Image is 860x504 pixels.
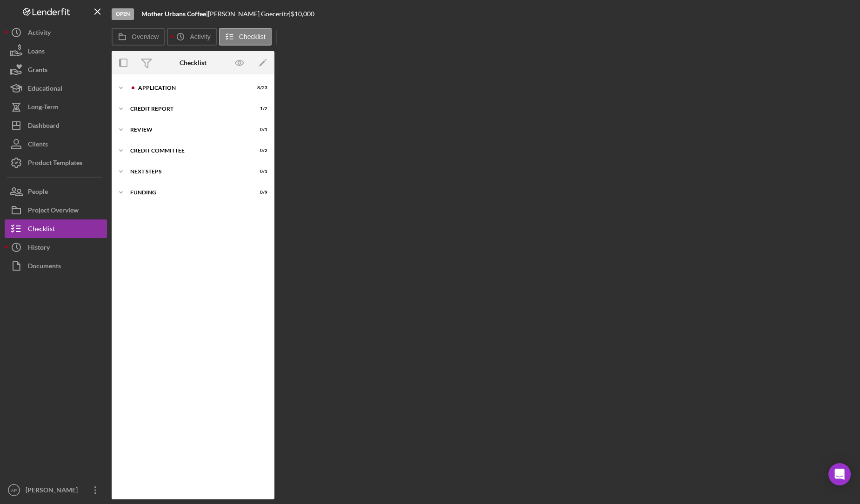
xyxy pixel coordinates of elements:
[5,42,107,60] button: Loans
[5,98,107,116] button: Long-Term
[190,33,210,40] label: Activity
[130,169,244,174] div: Next Steps
[5,79,107,98] button: Educational
[28,116,60,137] div: Dashboard
[130,190,244,195] div: Funding
[251,127,267,133] div: 0 / 1
[132,33,159,40] label: Overview
[167,28,216,46] button: Activity
[28,219,55,240] div: Checklist
[5,201,107,219] button: Project Overview
[5,23,107,42] button: Activity
[28,182,48,203] div: People
[138,85,244,91] div: Application
[28,60,47,81] div: Grants
[5,116,107,135] button: Dashboard
[130,106,244,112] div: Credit report
[251,169,267,174] div: 0 / 1
[28,42,45,63] div: Loans
[28,23,51,44] div: Activity
[208,10,291,18] div: [PERSON_NAME] Goeceritz |
[141,10,208,18] div: |
[5,219,107,238] button: Checklist
[5,481,107,499] button: AP[PERSON_NAME]
[28,79,62,100] div: Educational
[828,463,851,485] div: Open Intercom Messenger
[130,148,244,153] div: Credit Committee
[112,8,134,20] div: Open
[239,33,266,40] label: Checklist
[112,28,165,46] button: Overview
[251,85,267,91] div: 8 / 23
[23,481,84,502] div: [PERSON_NAME]
[251,106,267,112] div: 1 / 2
[28,201,79,222] div: Project Overview
[5,238,107,257] button: History
[11,488,17,493] text: AP
[28,153,82,174] div: Product Templates
[5,60,107,79] button: Grants
[180,59,207,66] div: Checklist
[219,28,272,46] button: Checklist
[28,257,61,278] div: Documents
[5,182,107,201] button: People
[28,135,48,156] div: Clients
[5,257,107,275] button: Documents
[130,127,244,133] div: Review
[28,238,50,259] div: History
[251,190,267,195] div: 0 / 9
[291,10,314,18] span: $10,000
[5,153,107,172] button: Product Templates
[141,10,206,18] b: Mother Urbans Coffee
[5,135,107,153] button: Clients
[251,148,267,153] div: 0 / 2
[28,98,59,119] div: Long-Term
